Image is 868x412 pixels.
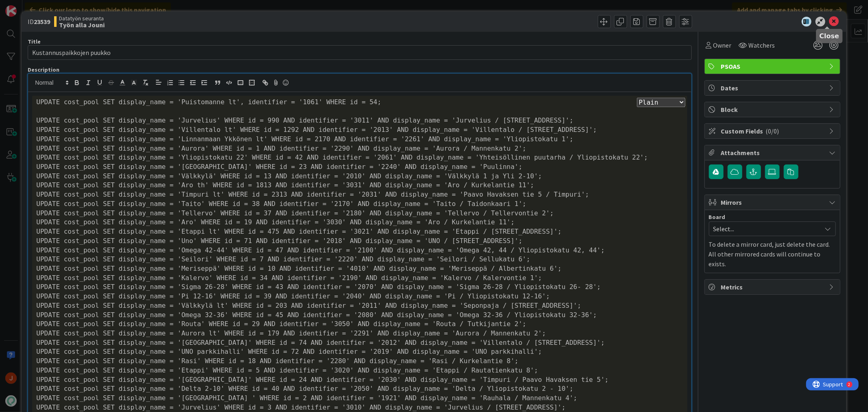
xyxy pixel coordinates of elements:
span: Custom Fields [721,126,825,136]
div: UPDATE cost_pool SET display_name = 'Jurvelius' WHERE id = 990 AND identifier = '3011' AND displa... [36,116,683,125]
span: Attachments [721,148,825,158]
div: UPDATE cost_pool SET display_name = 'Tellervo' WHERE id = 37 AND identifier = '2180' AND display_... [36,209,683,218]
div: UPDATE cost_pool SET display_name = 'Aro' WHERE id = 19 AND identifier = '3030' AND display_name ... [36,218,683,227]
div: UPDATE cost_pool SET display_name = 'Kalervo' WHERE id = 34 AND identifier = '2190' AND display_n... [36,274,683,283]
div: UPDATE cost_pool SET display_name = 'Delta 2-10' WHERE id = 40 AND identifier = '2050' AND displa... [36,384,683,394]
span: Mirrors [721,197,825,207]
input: type card name here... [28,45,691,60]
div: UPDATE cost_pool SET display_name = 'Yliopistokatu 22' WHERE id = 42 AND identifier = '2061' AND ... [36,153,683,162]
div: UPDATE cost_pool SET display_name = 'Pi 12-16' WHERE id = 39 AND identifier = '2040' AND display_... [36,292,683,301]
span: Select... [713,223,818,234]
div: UPDATE cost_pool SET display_name = 'Seilori' WHERE id = 7 AND identifier = '2220' AND display_na... [36,255,683,264]
div: UPDATE cost_pool SET display_name = 'Villentalo lt' WHERE id = 1292 AND identifier = '2013' AND d... [36,125,683,135]
span: PSOAS [721,61,825,71]
span: Board [709,214,726,220]
div: UPDATE cost_pool SET display_name = 'UNO parkkihalli' WHERE id = 72 AND identifier = '2019' AND d... [36,347,683,357]
div: UPDATE cost_pool SET display_name = 'Välkkylä' WHERE id = 13 AND identifier = '2010' AND display_... [36,172,683,181]
span: Datatyön seuranta [59,15,105,22]
div: UPDATE cost_pool SET display_name = 'Routa' WHERE id = 29 AND identifier = '3050' AND display_nam... [36,320,683,329]
div: UPDATE cost_pool SET display_name = 'Meriseppä' WHERE id = 10 AND identifier = '4010' AND display... [36,264,683,274]
span: Metrics [721,282,825,292]
div: UPDATE cost_pool SET display_name = 'Puistomanne lt', identifier = '1061' WHERE id = 54; [36,98,683,107]
div: UPDATE cost_pool SET display_name = 'Timpuri lt' WHERE id = 2313 AND identifier = '2031' AND disp... [36,190,683,199]
div: UPDATE cost_pool SET display_name = 'Linnanmaan Ykkönen lt' WHERE id = 2170 AND identifier = '226... [36,135,683,144]
span: ( 0/0 ) [766,127,779,135]
div: UPDATE cost_pool SET display_name = 'Omega 32-36' WHERE id = 45 AND identifier = '2080' AND displ... [36,311,683,320]
div: UPDATE cost_pool SET display_name = 'Uno' WHERE id = 71 AND identifier = '2018' AND display_name ... [36,237,683,246]
div: UPDATE cost_pool SET display_name = 'Aurora lt' WHERE id = 179 AND identifier = '2291' AND displa... [36,329,683,338]
div: UPDATE cost_pool SET display_name = 'Etappi' WHERE id = 5 AND identifier = '3020' AND display_nam... [36,366,683,375]
span: Block [721,105,825,114]
div: UPDATE cost_pool SET display_name = '[GEOGRAPHIC_DATA]' WHERE id = 23 AND identifier = '2240' AND... [36,162,683,172]
span: Owner [713,40,732,50]
div: UPDATE cost_pool SET display_name = '[GEOGRAPHIC_DATA]' WHERE id = 24 AND identifier = '2030' AND... [36,375,683,385]
b: 23539 [34,18,50,26]
div: UPDATE cost_pool SET display_name = 'Taito' WHERE id = 38 AND identifier = '2170' AND display_nam... [36,199,683,209]
div: UPDATE cost_pool SET display_name = 'Aro th' WHERE id = 1813 AND identifier = '3031' AND display_... [36,181,683,190]
div: UPDATE cost_pool SET display_name = 'Välkkylä lt' WHERE id = 203 AND identifier = '2011' AND disp... [36,301,683,311]
div: UPDATE cost_pool SET display_name = 'Rasi' WHERE id = 18 AND identifier = '2280' AND display_name... [36,357,683,366]
div: UPDATE cost_pool SET display_name = '[GEOGRAPHIC_DATA]' WHERE id = 74 AND identifier = '2012' AND... [36,338,683,348]
div: UPDATE cost_pool SET display_name = 'Etappi lt' WHERE id = 475 AND identifier = '3021' AND displa... [36,227,683,237]
span: ID [28,17,50,26]
span: Support [17,1,37,11]
p: To delete a mirror card, just delete the card. All other mirrored cards will continue to exists. [709,239,836,269]
b: Työn alla Jouni [59,22,105,28]
div: UPDATE cost_pool SET display_name = 'Aurora' WHERE id = 1 AND identifier = '2290' AND display_nam... [36,144,683,153]
span: Dates [721,83,825,93]
span: Watchers [749,40,775,50]
div: 2 [42,3,44,10]
h5: Close [820,32,840,40]
label: Title [28,38,41,45]
span: Description [28,66,59,73]
div: UPDATE cost_pool SET display_name = '[GEOGRAPHIC_DATA] ' WHERE id = 2 AND identifier = '1921' AND... [36,394,683,403]
div: UPDATE cost_pool SET display_name = 'Omega 42-44' WHERE id = 47 AND identifier = '2100' AND displ... [36,246,683,255]
div: UPDATE cost_pool SET display_name = 'Sigma 26-28' WHERE id = 43 AND identifier = '2070' AND displ... [36,283,683,292]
